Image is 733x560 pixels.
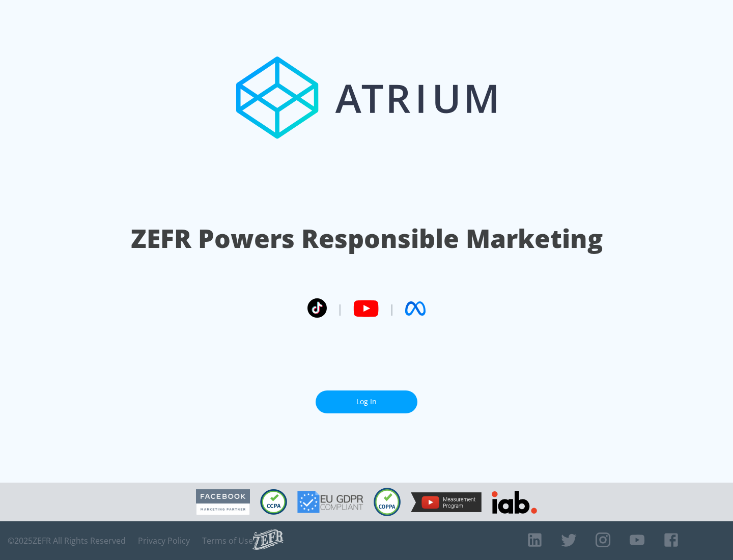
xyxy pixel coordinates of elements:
h1: ZEFR Powers Responsible Marketing [131,221,603,256]
img: Facebook Marketing Partner [196,489,250,515]
img: GDPR Compliant [297,491,363,513]
a: Privacy Policy [138,536,190,546]
a: Terms of Use [202,536,253,546]
img: YouTube Measurement Program [411,492,482,512]
img: CCPA Compliant [260,489,287,515]
span: | [389,301,395,316]
a: Log In [316,390,417,413]
img: IAB [492,491,537,514]
span: | [337,301,343,316]
span: © 2025 ZEFR All Rights Reserved [8,536,126,546]
img: COPPA Compliant [374,488,401,516]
